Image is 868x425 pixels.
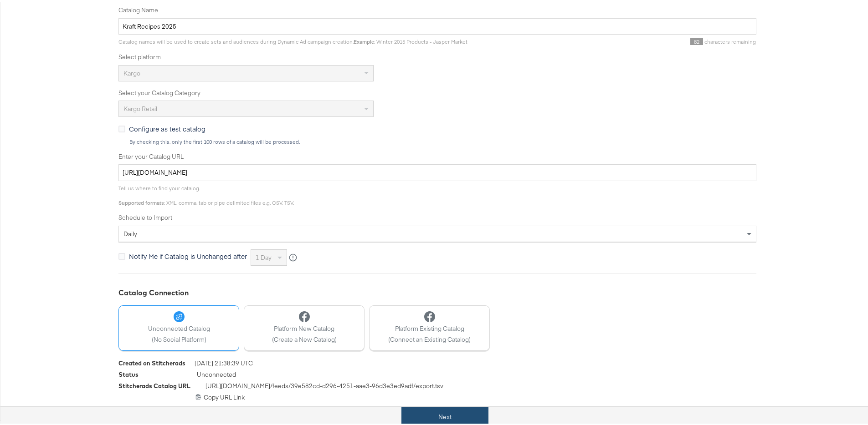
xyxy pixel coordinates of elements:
input: Name your catalog e.g. My Dynamic Product Catalog [118,16,756,33]
button: Unconnected Catalog(No Social Platform) [118,304,239,349]
label: Catalog Name [118,4,756,13]
span: 1 day [256,252,272,260]
div: Copy URL Link [118,391,756,400]
span: (Create a New Catalog) [272,334,337,342]
strong: Supported formats [118,197,164,204]
span: Kargo Retail [123,103,157,111]
span: Kargo [123,67,140,76]
span: daily [123,228,137,236]
label: Schedule to Import [118,212,756,220]
span: Unconnected [197,369,236,380]
label: Select platform [118,51,756,60]
span: 82 [690,36,703,43]
div: By checking this, only the first 100 rows of a catalog will be processed. [129,137,756,143]
span: Tell us where to find your catalog. : XML, comma, tab or pipe delimited files e.g. CSV, TSV. [118,183,294,204]
span: Configure as test catalog [129,122,205,132]
div: Catalog Connection [118,286,756,296]
span: Unconnected Catalog [148,323,210,331]
span: Notify Me if Catalog is Unchanged after [129,250,247,259]
span: Platform Existing Catalog [388,323,471,331]
input: Enter Catalog URL, e.g. http://www.example.com/products.xml [118,162,756,179]
span: (Connect an Existing Catalog) [388,334,471,342]
span: [DATE] 21:38:39 UTC [195,357,253,369]
span: Platform New Catalog [272,323,337,331]
button: Platform Existing Catalog(Connect an Existing Catalog) [369,304,490,349]
span: Catalog names will be used to create sets and audiences during Dynamic Ad campaign creation. : Wi... [118,36,467,43]
strong: Example [354,36,374,43]
div: Status [118,369,139,377]
div: Created on Stitcherads [118,357,185,366]
label: Select your Catalog Category [118,87,756,96]
span: (No Social Platform) [148,334,210,342]
div: characters remaining [467,36,756,44]
div: Stitcherads Catalog URL [118,380,190,389]
label: Enter your Catalog URL [118,151,756,159]
span: [URL][DOMAIN_NAME] /feeds/ 39e582cd-d296-4251-aae3-96d3e3ed9adf /export.tsv [205,380,443,391]
button: Platform New Catalog(Create a New Catalog) [244,304,365,349]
